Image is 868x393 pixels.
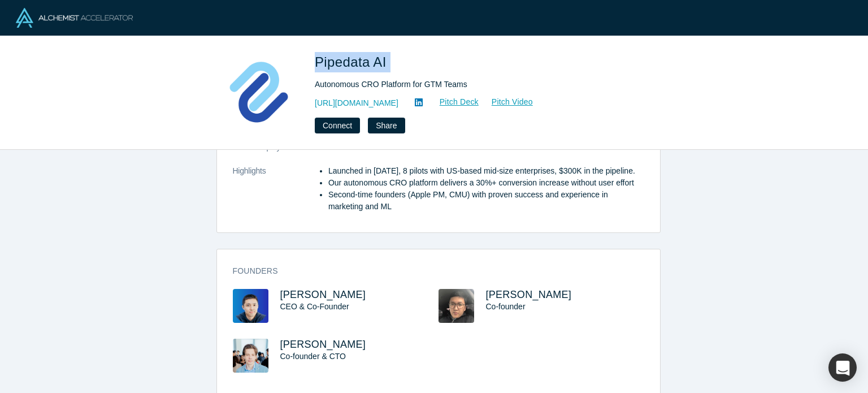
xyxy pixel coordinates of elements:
span: [PERSON_NAME] [280,339,366,350]
img: Yerzhan Assanov's Profile Image [233,289,268,323]
li: Launched in [DATE], 8 pilots with US-based mid-size enterprises, $300K in the pipeline. [328,165,644,177]
span: Co-founder [486,302,526,311]
button: Share [368,118,405,133]
a: Pitch Deck [427,96,479,109]
h3: Founders [233,265,628,277]
button: Connect [315,118,360,133]
span: Co-founder & CTO [280,352,346,361]
img: Pipedata AI's Logo [220,52,299,131]
span: Pipedata AI [315,54,390,70]
a: [URL][DOMAIN_NAME] [315,97,398,109]
a: [PERSON_NAME] [486,289,572,300]
img: Alchemist Logo [16,8,133,28]
li: Second-time founders (Apple PM, CMU) with proven success and experience in marketing and ML [328,189,644,213]
li: Our autonomous CRO platform delivers a 30%+ conversion increase without user effort [328,177,644,189]
a: [PERSON_NAME] [280,289,366,300]
dt: No. of Employees [233,141,320,165]
dt: Highlights [233,165,320,224]
a: Pitch Video [479,96,533,109]
img: Alex Kirillov's Profile Image [233,339,268,373]
div: Autonomous CRO Platform for GTM Teams [315,79,631,90]
span: CEO & Co-Founder [280,302,349,311]
img: Yerlan Kussainov's Profile Image [439,289,474,323]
